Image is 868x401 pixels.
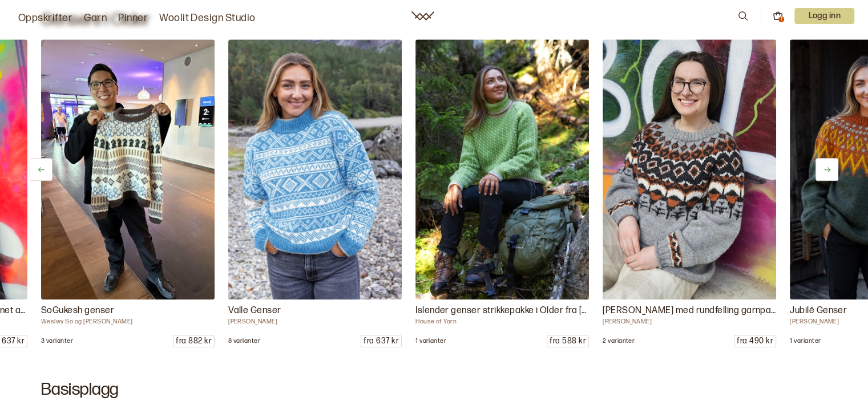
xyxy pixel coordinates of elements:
[228,304,402,318] p: Valle Genser
[84,10,107,26] a: Garn
[41,379,827,400] h2: Basisplagg
[173,335,214,347] p: fra 882 kr
[411,11,434,21] a: Woolit
[41,39,215,299] img: Weslwy So og Dommarju Gukesh So - Gukesh Denne genseren er designet av Wesley So og Dommaraju Guk...
[415,39,589,347] a: House of Yarn DG 463-17B Vi har heldigital oppskrift, garnpakke og ikke minst flinke strikkere so...
[794,8,854,24] p: Logg inn
[361,335,401,347] p: fra 637 kr
[547,335,588,347] p: fra 588 kr
[415,304,589,318] p: Islender genser strikkepakke i Older fra [PERSON_NAME]
[228,318,402,326] p: [PERSON_NAME]
[41,318,215,326] p: Weslwy So og [PERSON_NAME]
[41,337,73,345] p: 3 varianter
[41,304,215,318] p: SoGukesh genser
[603,318,776,326] p: [PERSON_NAME]
[159,10,256,26] a: Woolit Design Studio
[734,335,776,347] p: fra 490 kr
[18,10,72,26] a: Oppskrifter
[794,8,854,24] button: User dropdown
[790,337,821,345] p: 1 varianter
[228,337,260,345] p: 8 varianter
[603,337,635,345] p: 2 varianter
[415,318,589,326] p: House of Yarn
[415,39,589,299] img: House of Yarn DG 463-17B Vi har heldigital oppskrift, garnpakke og ikke minst flinke strikkere so...
[41,39,215,347] a: Weslwy So og Dommarju Gukesh So - Gukesh Denne genseren er designet av Wesley So og Dommaraju Guk...
[415,337,446,345] p: 1 varianter
[603,304,776,318] p: [PERSON_NAME] med rundfelling garnpakke i Older
[773,11,783,21] button: 1
[118,10,148,26] a: Pinner
[603,39,776,299] img: Linka Neumann Enkeltoppskrifter Vi har heldigital oppskrift og strikkepakke til Matoaka med rundf...
[778,17,784,22] div: 1
[228,39,402,347] a: Hrönn Jónsdóttir DG 489 - 01 Vi har oppskrift og garnpakke til Valle Genser fra House of Yarn. Ge...
[603,39,776,347] a: Linka Neumann Enkeltoppskrifter Vi har heldigital oppskrift og strikkepakke til Matoaka med rundf...
[228,39,402,299] img: Hrönn Jónsdóttir DG 489 - 01 Vi har oppskrift og garnpakke til Valle Genser fra House of Yarn. Ge...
